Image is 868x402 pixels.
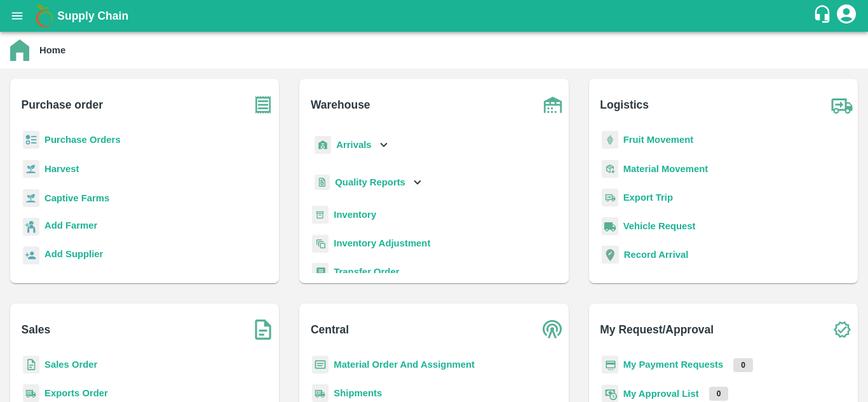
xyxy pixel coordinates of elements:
[44,220,97,231] b: Add Farmer
[312,206,329,224] img: whInventory
[709,387,729,401] p: 0
[334,359,475,370] a: Material Order And Assignment
[312,263,329,281] img: whTransfer
[315,136,331,154] img: whArrival
[57,7,813,25] a: Supply Chain
[733,358,753,372] p: 0
[600,96,649,114] b: Logistics
[826,314,858,345] img: check
[537,314,569,345] img: central
[537,89,569,121] img: warehouse
[44,359,97,370] a: Sales Order
[247,314,279,345] img: soSales
[334,267,399,277] a: Transfer Order
[334,238,430,248] a: Inventory Adjustment
[247,89,279,121] img: purchase
[22,96,103,114] b: Purchase order
[44,247,103,264] a: Add Supplier
[623,192,673,203] a: Export Trip
[312,131,391,159] div: Arrivals
[624,250,689,260] a: Record Arrival
[623,389,699,399] a: My Approval List
[311,96,370,114] b: Warehouse
[23,246,39,265] img: supplier
[10,39,29,61] img: home
[312,356,329,374] img: centralMaterial
[32,3,57,29] img: logo
[44,218,97,236] a: Add Farmer
[23,189,39,208] img: harvest
[3,1,32,30] button: open drawer
[602,356,618,374] img: payment
[23,356,39,374] img: sales
[600,321,714,338] b: My Request/Approval
[44,193,109,203] a: Captive Farms
[312,170,424,196] div: Quality Reports
[835,3,858,29] div: account of current user
[44,388,108,398] a: Exports Order
[602,131,618,149] img: fruit
[334,210,376,220] a: Inventory
[44,135,121,145] a: Purchase Orders
[44,164,79,174] a: Harvest
[602,246,619,264] img: recordArrival
[813,4,835,27] div: customer-support
[312,234,329,253] img: inventory
[335,177,405,187] b: Quality Reports
[623,221,696,231] a: Vehicle Request
[334,388,382,398] a: Shipments
[336,140,371,150] b: Arrivals
[44,249,103,259] b: Add Supplier
[602,217,618,236] img: vehicle
[623,164,709,174] a: Material Movement
[39,45,65,55] b: Home
[311,321,349,338] b: Central
[22,321,51,338] b: Sales
[23,218,39,236] img: farmer
[602,189,618,207] img: delivery
[623,135,694,145] a: Fruit Movement
[826,89,858,121] img: truck
[623,359,724,370] a: My Payment Requests
[23,131,39,149] img: reciept
[602,159,618,178] img: material
[57,10,128,22] b: Supply Chain
[23,159,39,178] img: harvest
[315,175,330,191] img: qualityReport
